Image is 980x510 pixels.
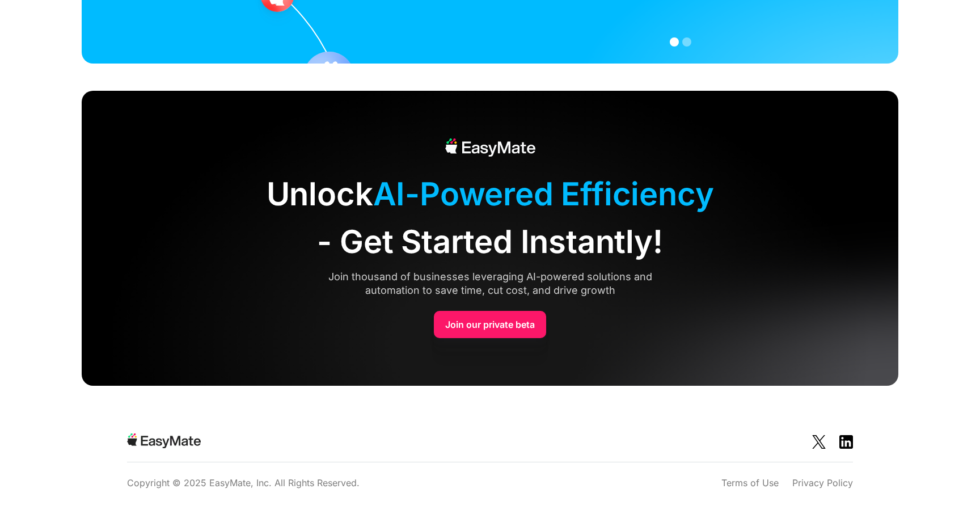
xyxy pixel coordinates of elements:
[127,476,360,490] p: Copyright © 2025 EasyMate, Inc. All Rights Reserved.
[317,218,662,265] span: - Get Started Instantly!
[721,476,779,490] a: Terms of Use
[670,37,679,47] div: Show slide 1 of 2
[682,37,691,47] div: Show slide 2 of 2
[306,270,674,297] div: Join thousand of businesses leveraging AI-powered solutions and automation to save time, cut cost...
[812,435,826,449] img: Social Icon
[95,170,885,265] div: Unlock
[373,175,714,213] span: AI-Powered Efficiency
[434,311,546,338] a: Join our private beta
[792,476,853,490] a: Privacy Policy
[839,435,853,449] img: Social Icon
